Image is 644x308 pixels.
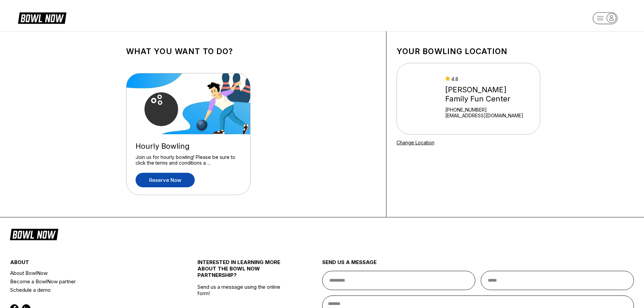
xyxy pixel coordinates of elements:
[126,73,251,134] img: Hourly Bowling
[445,107,531,113] div: [PHONE_NUMBER]
[397,47,540,56] h1: Your bowling location
[445,85,531,103] div: [PERSON_NAME] Family Fun Center
[197,259,291,284] div: INTERESTED IN LEARNING MORE ABOUT THE BOWL NOW PARTNERSHIP?
[406,73,439,124] img: Arnold's Family Fun Center
[126,47,376,56] h1: What you want to do?
[136,154,241,166] div: Join us for hourly bowling! Please be sure to click the terms and conditions a ...
[136,142,241,151] div: Hourly Bowling
[136,173,195,187] a: Reserve now
[10,286,166,294] a: Schedule a demo
[10,269,166,277] a: About BowlNow
[10,277,166,286] a: Become a BowlNow partner
[445,76,531,82] div: 4.8
[397,140,434,145] a: Change Location
[10,259,166,269] div: about
[445,113,531,118] a: [EMAIL_ADDRESS][DOMAIN_NAME]
[322,259,634,271] div: send us a message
